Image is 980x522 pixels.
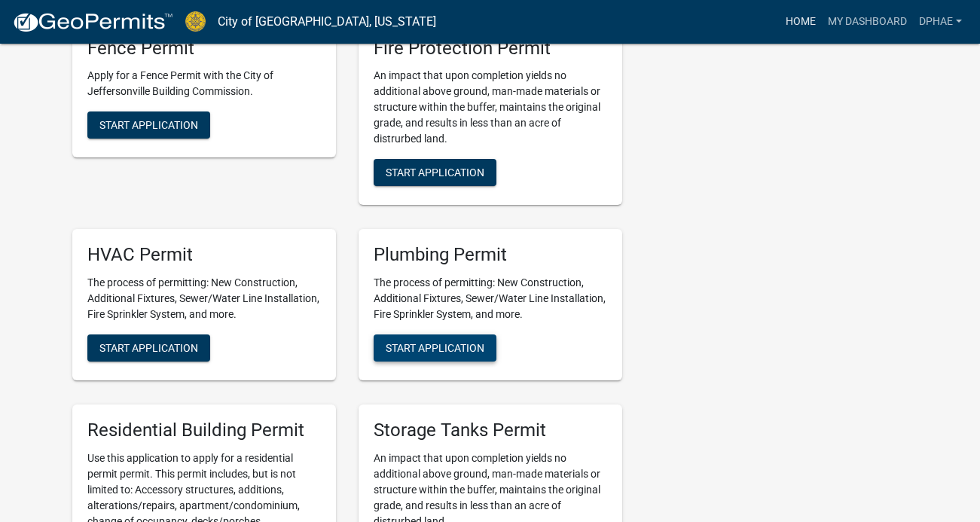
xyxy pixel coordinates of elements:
p: The process of permitting: New Construction, Additional Fixtures, Sewer/Water Line Installation, ... [374,275,607,322]
a: City of [GEOGRAPHIC_DATA], [US_STATE] [218,9,436,35]
p: Apply for a Fence Permit with the City of Jeffersonville Building Commission. [87,68,321,99]
p: An impact that upon completion yields no additional above ground, man-made materials or structure... [374,68,607,147]
h5: Fence Permit [87,38,321,60]
a: Home [780,8,822,36]
span: Start Application [99,119,198,131]
img: City of Jeffersonville, Indiana [185,11,206,32]
button: Start Application [374,334,496,362]
span: Start Application [99,342,198,354]
a: DPHAE [913,8,968,36]
a: My Dashboard [822,8,913,36]
button: Start Application [87,334,210,362]
h5: Storage Tanks Permit [374,420,607,441]
h5: Residential Building Permit [87,420,321,441]
p: The process of permitting: New Construction, Additional Fixtures, Sewer/Water Line Installation, ... [87,275,321,322]
span: Start Application [386,342,484,354]
button: Start Application [374,159,496,186]
span: Start Application [386,166,484,179]
button: Start Application [87,111,210,139]
h5: Plumbing Permit [374,244,607,266]
h5: HVAC Permit [87,244,321,266]
h5: Fire Protection Permit [374,38,607,60]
